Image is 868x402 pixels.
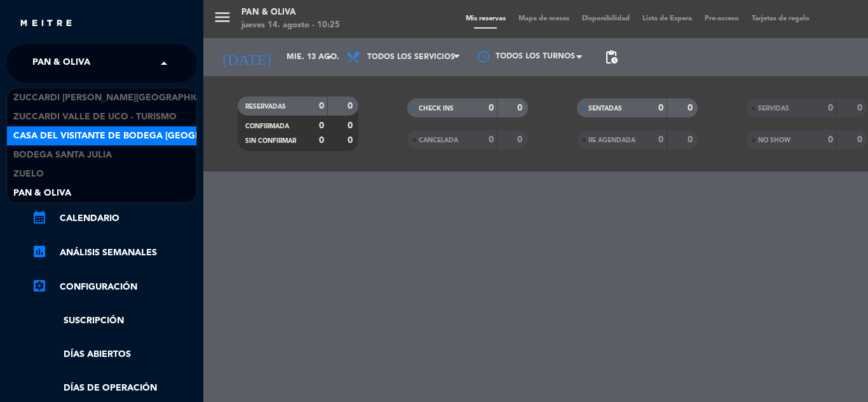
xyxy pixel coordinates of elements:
[19,19,73,29] img: MEITRE
[32,381,197,396] a: Días de Operación
[32,278,47,293] i: settings_applications
[32,245,197,260] a: assessmentANÁLISIS SEMANALES
[604,50,619,65] span: pending_actions
[13,186,71,201] span: Pan & Oliva
[32,210,47,225] i: calendar_month
[32,279,197,295] a: Configuración
[13,110,177,124] span: Zuccardi Valle de Uco - Turismo
[13,91,466,105] span: Zuccardi [PERSON_NAME][GEOGRAPHIC_DATA] - Restaurant [PERSON_NAME][GEOGRAPHIC_DATA]
[32,244,47,259] i: assessment
[32,347,197,362] a: Días abiertos
[32,211,197,226] a: calendar_monthCalendario
[13,167,44,182] span: Zuelo
[32,314,197,328] a: Suscripción
[32,50,90,77] span: Pan & Oliva
[13,129,333,144] span: Casa del Visitante de Bodega [GEOGRAPHIC_DATA][PERSON_NAME]
[13,148,112,163] span: Bodega Santa Julia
